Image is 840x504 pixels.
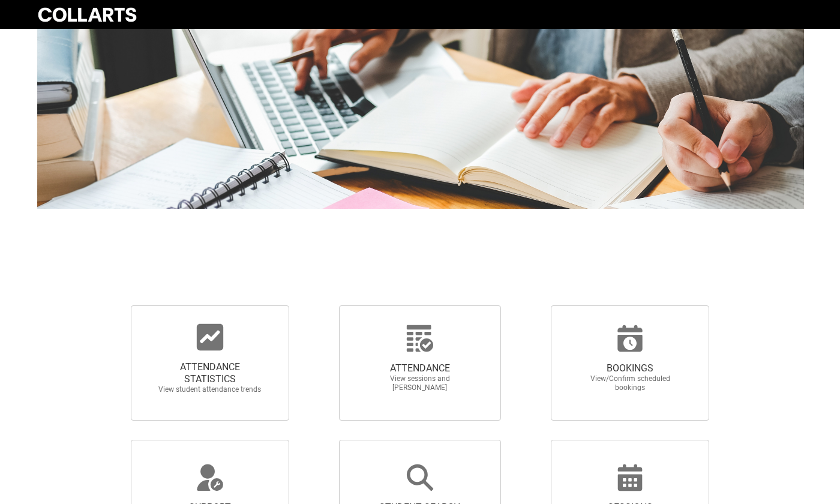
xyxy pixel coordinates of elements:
span: BOOKINGS [577,362,683,374]
span: View/Confirm scheduled bookings [577,374,683,392]
span: View student attendance trends [157,385,263,394]
span: ATTENDANCE [367,362,473,374]
span: ATTENDANCE STATISTICS [157,361,263,385]
button: User Profile [798,13,804,14]
span: View sessions and [PERSON_NAME] [367,374,473,392]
